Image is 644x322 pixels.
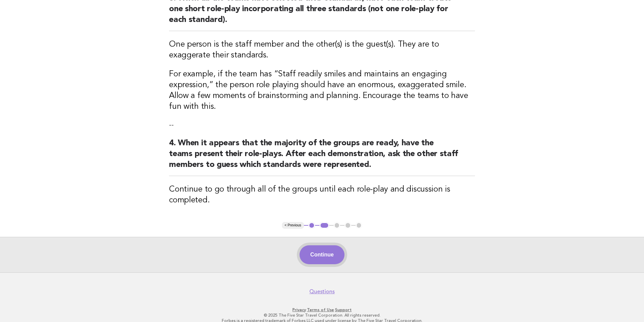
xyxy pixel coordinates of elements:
[115,307,529,313] p: · ·
[169,69,475,112] h3: For example, if the team has “Staff readily smiles and maintains an engaging expression,” the per...
[308,222,315,229] button: 1
[292,307,306,312] a: Privacy
[169,184,475,206] h3: Continue to go through all of the groups until each role-play and discussion is completed.
[335,307,352,312] a: Support
[169,39,475,61] h3: One person is the staff member and the other(s) is the guest(s). They are to exaggerate their sta...
[169,138,475,176] h2: 4. When it appears that the majority of the groups are ready, have the teams present their role-p...
[300,245,344,264] button: Continue
[319,222,329,229] button: 2
[169,120,475,130] p: --
[282,222,304,229] button: < Previous
[307,307,334,312] a: Terms of Use
[309,288,335,295] a: Questions
[115,313,529,318] p: © 2025 The Five Star Travel Corporation. All rights reserved.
